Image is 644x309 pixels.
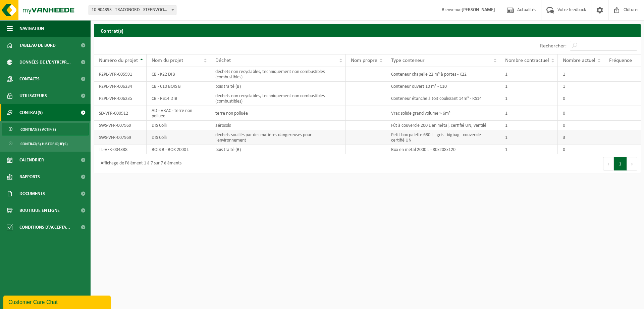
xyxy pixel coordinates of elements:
span: Données de l'entrepr... [19,54,71,71]
td: SWS-VFR-007969 [94,130,147,145]
td: DIS Colli [147,121,210,130]
td: 1 [500,106,558,121]
span: Contrat(s) [19,104,43,121]
td: terre non polluée [210,106,345,121]
span: Numéro du projet [99,58,138,63]
span: Nom propre [351,58,377,63]
td: Vrac solide grand volume > 6m³ [386,106,500,121]
td: 3 [558,130,604,145]
td: Conteneur étanche à toit coulissant 14m³ - RS14 [386,91,500,106]
a: Contrat(s) actif(s) [2,123,89,136]
label: Rechercher: [540,43,567,49]
td: déchets souillés par des matières dangereuses pour l'environnement [210,130,345,145]
td: 1 [500,91,558,106]
td: BOIS B - BOX 2000 L [147,145,210,154]
td: 1 [500,130,558,145]
span: Fréquence [609,58,632,63]
td: Petit box palette 680 L - gris - bigbag - couvercle - certifié UN [386,130,500,145]
td: bois traité (B) [210,82,345,91]
td: déchets non recyclables, techniquement non combustibles (combustibles) [210,91,345,106]
h2: Contrat(s) [94,24,641,37]
span: Boutique en ligne [19,202,60,219]
span: Conditions d'accepta... [19,219,70,236]
td: Conteneur chapelle 22 m³ à portes - K22 [386,67,500,82]
button: Next [627,157,637,170]
td: P2PL-VFR-006235 [94,91,147,106]
td: 0 [558,91,604,106]
span: Tableau de bord [19,37,56,54]
strong: [PERSON_NAME] [462,7,495,12]
span: Déchet [215,58,231,63]
td: Fût à couvercle 200 L en métal, certifié UN, ventilé [386,121,500,130]
td: déchets non recyclables, techniquement non combustibles (combustibles) [210,67,345,82]
td: DIS Colli [147,130,210,145]
div: Affichage de l'élément 1 à 7 sur 7 éléments [97,158,181,170]
td: CB - K22 DIB [147,67,210,82]
td: P2PL-VFR-005591 [94,67,147,82]
td: 1 [500,145,558,154]
span: Nombre contractuel [505,58,549,63]
span: Nom du projet [152,58,183,63]
td: 1 [500,67,558,82]
td: bois traité (B) [210,145,345,154]
span: Rapports [19,168,40,185]
span: Contacts [19,71,40,87]
span: Documents [19,185,45,202]
a: Contrat(s) historique(s) [2,137,89,150]
td: 0 [558,106,604,121]
td: CB - C10 BOIS B [147,82,210,91]
td: P2PL-VFR-006234 [94,82,147,91]
td: CB - RS14 DIB [147,91,210,106]
td: 1 [558,67,604,82]
span: 10-904393 - TRACONORD - STEENVOORDE [89,5,176,15]
td: TL-VFR-004338 [94,145,147,154]
span: 10-904393 - TRACONORD - STEENVOORDE [89,5,176,15]
iframe: chat widget [3,294,112,309]
td: Box en métal 2000 L - 80x208x120 [386,145,500,154]
td: 0 [558,121,604,130]
span: Contrat(s) historique(s) [20,138,68,150]
td: 1 [500,121,558,130]
td: SD-VFR-000912 [94,106,147,121]
button: Previous [603,157,614,170]
span: Contrat(s) actif(s) [20,123,56,136]
span: Calendrier [19,152,44,168]
td: 1 [558,82,604,91]
button: 1 [614,157,627,170]
td: AD - VRAC - terre non polluée [147,106,210,121]
span: Nombre actuel [563,58,595,63]
span: Utilisateurs [19,87,47,104]
span: Type conteneur [391,58,425,63]
td: SWS-VFR-007969 [94,121,147,130]
td: Conteneur ouvert 10 m³ - C10 [386,82,500,91]
span: Navigation [19,20,44,37]
td: 1 [500,82,558,91]
td: 0 [558,145,604,154]
td: aérosols [210,121,345,130]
